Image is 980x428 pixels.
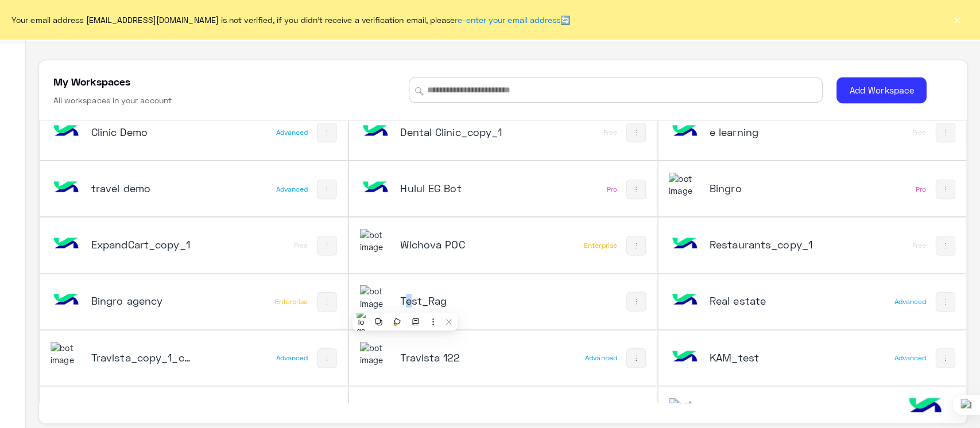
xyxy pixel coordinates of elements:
[100,235,203,248] h5: ExpandCart_copy_1
[672,226,703,257] img: bot image
[282,294,315,303] div: Enterprise
[672,394,703,418] img: 135495776318059
[406,179,509,193] h5: Hulul EG Bot
[712,179,814,193] h5: Bingro
[406,235,509,248] h5: Wichova POC
[60,115,91,146] img: bot image
[366,170,397,201] img: bot image
[406,347,509,360] h5: Travista 122
[366,115,397,146] img: bot image
[672,170,703,195] img: 151798581344132
[301,238,315,247] div: Free
[60,170,91,201] img: bot image
[60,338,91,363] img: 441061585764918
[460,15,565,25] a: re-enter your email address
[607,126,621,135] div: Free
[100,123,203,137] h5: Clinic Demo
[366,282,397,306] img: 630227726849311
[913,126,927,135] div: Free
[366,338,397,363] img: 331018373420750
[283,349,315,359] div: Advanced
[283,182,315,192] div: Advanced
[895,294,927,303] div: Advanced
[916,182,927,192] div: Pro
[60,226,91,257] img: bot image
[951,14,963,25] button: ×
[905,382,946,422] img: hulul-logo.png
[63,94,180,105] h6: All workspaces in your account
[366,394,397,425] img: bot image
[366,226,397,251] img: 584647818062170
[589,349,621,359] div: Advanced
[672,115,703,146] img: bot image
[838,76,927,102] button: Add Workspace
[100,290,203,304] h5: Bingro agency
[672,338,703,369] img: bot image
[283,126,315,135] div: Advanced
[22,14,575,26] span: Your email address [EMAIL_ADDRESS][DOMAIN_NAME] is not verified, if you didn't receive a verifica...
[712,235,814,248] h5: Restaurants_copy_1
[406,123,509,137] h5: Dental Clinic_copy_1
[895,349,927,359] div: Advanced
[913,238,927,247] div: Free
[60,394,91,425] img: bot image
[100,347,203,360] h5: Travista_copy_1_copy_1
[712,347,814,360] h5: KAM_test
[63,73,139,87] h5: My Workspaces
[588,238,621,247] div: Enterprise
[100,179,203,193] h5: travel demo
[672,282,703,313] img: bot image
[406,290,509,304] h5: Test_Rag
[60,282,91,313] img: bot image
[712,290,814,304] h5: Real estate
[610,182,621,192] div: Pro
[712,123,814,137] h5: e learning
